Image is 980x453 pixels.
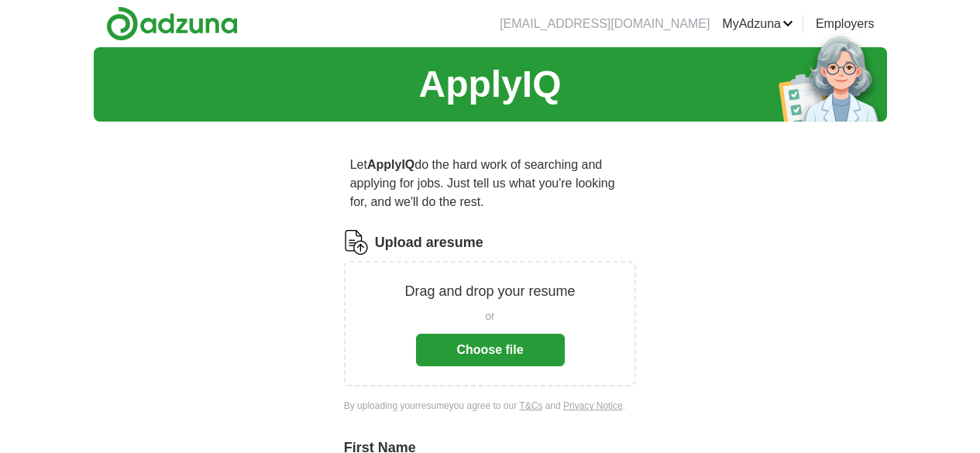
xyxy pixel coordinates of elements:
a: Privacy Notice [563,400,623,411]
h1: ApplyIQ [418,57,561,112]
a: MyAdzuna [722,15,793,33]
p: Let do the hard work of searching and applying for jobs. Just tell us what you're looking for, an... [344,149,637,218]
p: Drag and drop your resume [404,281,575,302]
img: Adzuna logo [106,6,238,41]
img: CV Icon [344,230,369,255]
a: T&Cs [519,400,542,411]
span: or [485,308,494,324]
div: By uploading your resume you agree to our and . [344,399,637,413]
a: Employers [816,15,875,33]
button: Choose file [416,334,565,366]
label: Upload a resume [375,232,483,253]
strong: ApplyIQ [367,158,414,171]
li: [EMAIL_ADDRESS][DOMAIN_NAME] [500,15,710,33]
